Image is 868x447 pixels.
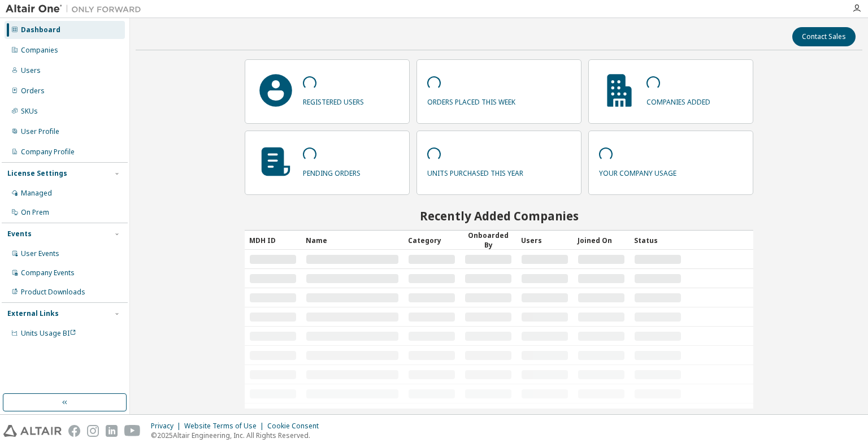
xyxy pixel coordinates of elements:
[465,231,512,250] div: Onboarded By
[68,425,80,437] img: facebook.svg
[6,3,147,15] img: Altair One
[21,147,75,157] div: Company Profile
[521,231,568,249] div: Users
[578,231,625,249] div: Joined On
[21,127,59,136] div: User Profile
[245,209,753,223] h2: Recently Added Companies
[427,94,515,107] p: orders placed this week
[21,288,85,297] div: Product Downloads
[599,165,676,178] p: your company usage
[151,431,325,440] p: © 2025 Altair Engineering, Inc. All Rights Reserved.
[408,231,455,249] div: Category
[21,66,41,75] div: Users
[21,328,76,338] span: Units Usage BI
[303,94,364,107] p: registered users
[21,268,75,277] div: Company Events
[21,86,45,96] div: Orders
[21,107,38,116] div: SKUs
[21,249,59,258] div: User Events
[306,231,400,249] div: Name
[427,165,523,178] p: units purchased this year
[184,422,267,431] div: Website Terms of Use
[634,231,682,249] div: Status
[249,231,297,249] div: MDH ID
[151,422,184,431] div: Privacy
[21,25,60,34] div: Dashboard
[21,189,52,198] div: Managed
[21,208,49,217] div: On Prem
[21,46,58,55] div: Companies
[792,27,856,46] button: Contact Sales
[7,229,32,238] div: Events
[7,309,59,318] div: External Links
[106,425,118,437] img: linkedin.svg
[3,425,62,437] img: altair_logo.svg
[267,422,325,431] div: Cookie Consent
[646,94,710,107] p: companies added
[303,165,361,178] p: pending orders
[7,169,67,178] div: License Settings
[124,425,141,437] img: youtube.svg
[87,425,99,437] img: instagram.svg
